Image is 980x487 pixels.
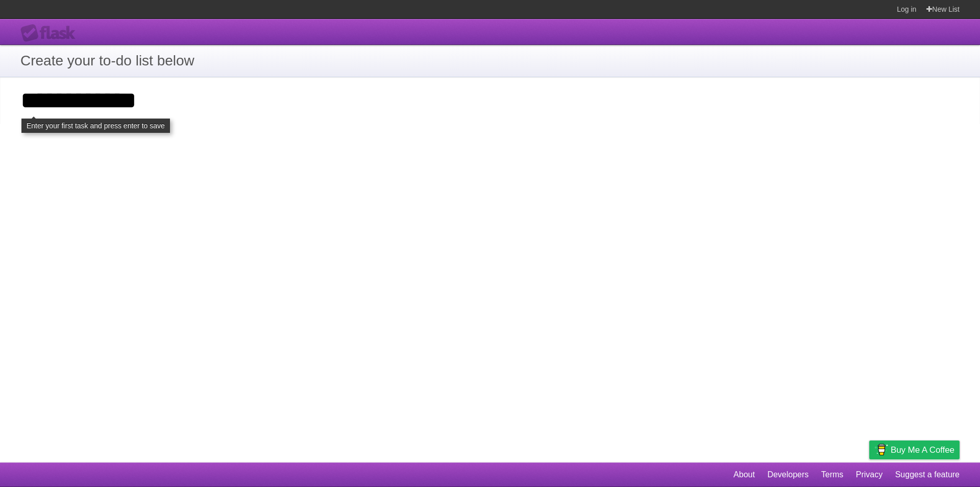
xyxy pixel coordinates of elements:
a: Buy me a coffee [869,440,960,459]
div: Flask [20,24,82,42]
a: Suggest a feature [895,465,960,484]
span: Buy me a coffee [891,441,954,459]
a: Privacy [856,465,883,484]
img: Buy me a coffee [874,441,888,458]
h1: Create your to-do list below [20,50,960,72]
a: About [733,465,755,484]
a: Terms [821,465,844,484]
a: Developers [767,465,808,484]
